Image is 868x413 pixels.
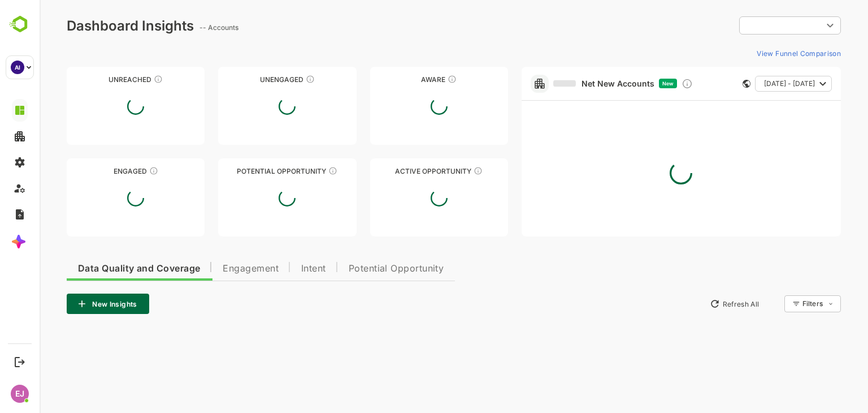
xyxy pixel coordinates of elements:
div: AI [11,61,24,74]
span: Engagement [183,264,239,273]
ag: -- Accounts [160,23,202,32]
div: Dashboard Insights [27,18,154,34]
button: Logout [12,354,27,369]
div: These accounts have not shown enough engagement and need nurturing [266,75,275,84]
button: New Insights [27,294,110,314]
div: Filters [762,294,801,314]
div: ​ [700,15,801,36]
div: These accounts are MQAs and can be passed on to Inside Sales [289,166,298,175]
div: This card does not support filter and segments [703,80,711,88]
div: These accounts have just entered the buying cycle and need further nurturing [408,75,417,84]
a: Net New Accounts [514,79,615,89]
div: Potential Opportunity [179,167,316,175]
div: These accounts are warm, further nurturing would qualify them to MQAs [110,166,119,175]
button: [DATE] - [DATE] [715,76,792,92]
span: New [623,80,634,87]
div: Filters [763,299,783,308]
span: Intent [262,264,287,273]
div: Discover new ICP-fit accounts showing engagement — via intent surges, anonymous website visits, L... [642,78,653,89]
button: Refresh All [665,295,724,313]
span: Data Quality and Coverage [38,264,160,273]
div: These accounts have not been engaged with for a defined time period [114,75,123,84]
div: Unreached [27,75,165,84]
div: EJ [11,385,29,403]
span: Potential Opportunity [309,264,405,273]
div: Aware [331,75,468,84]
button: View Funnel Comparison [713,44,801,62]
img: BambooboxLogoMark.f1c84d78b4c51b1a7b5f700c9845e183.svg [6,14,34,35]
div: Engaged [27,167,165,175]
div: Active Opportunity [331,167,468,175]
div: Unengaged [179,75,316,84]
div: These accounts have open opportunities which might be at any of the Sales Stages [434,166,443,175]
span: [DATE] - [DATE] [724,76,775,91]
